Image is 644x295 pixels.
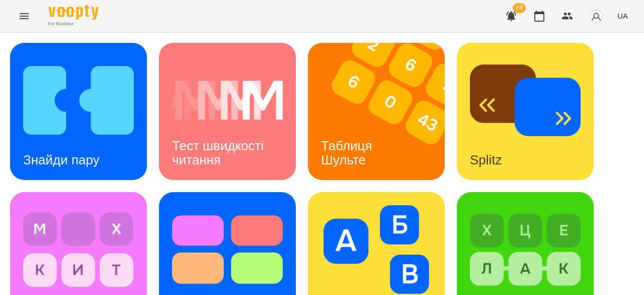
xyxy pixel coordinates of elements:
a: Тест швидкості читанняТест швидкості читання [159,43,296,180]
img: Філворди [23,205,134,294]
span: 34 [513,3,526,13]
span: UA [617,11,628,21]
button: UA [613,7,632,25]
img: Тест швидкості читання [172,56,283,145]
img: Алфавіт [321,205,432,294]
h3: Тест швидкості читання [172,138,267,167]
h3: Splitz [470,152,502,167]
a: Таблиця ШультеТаблиця Шульте [308,43,445,180]
a: Знайди паруЗнайди пару [10,43,147,180]
img: Тест Струпа [172,205,283,294]
button: Menu [12,4,36,28]
img: Знайди слово [470,205,581,294]
h3: Знайди пару [23,152,100,167]
a: SplitzSplitz [457,43,594,180]
img: avatar_s.png [589,9,603,23]
img: Splitz [470,56,581,145]
span: For Business [48,21,99,27]
img: Таблиця Шульте [308,43,457,180]
h3: Таблиця Шульте [321,138,376,167]
img: Знайди пару [23,56,134,145]
img: Voopty Logo [48,5,99,20]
